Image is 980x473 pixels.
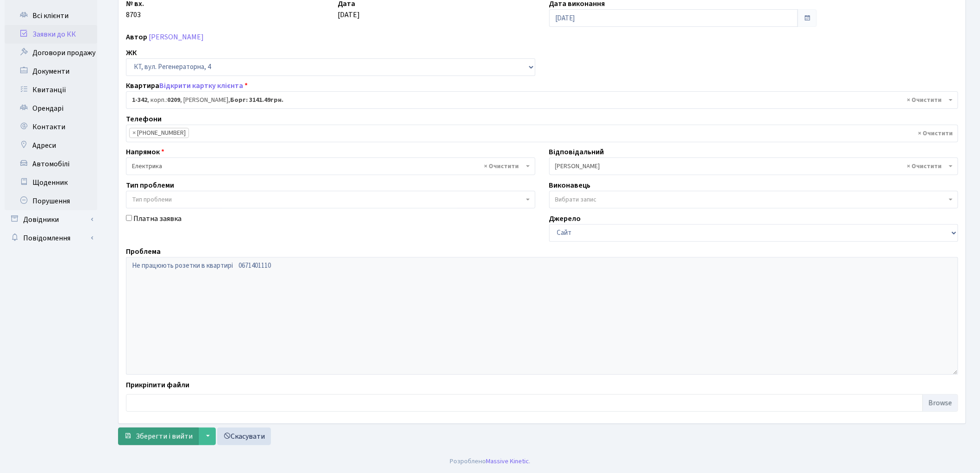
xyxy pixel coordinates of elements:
label: ЖК [126,47,137,58]
span: × [132,128,136,138]
li: (067) 178-18-14 [129,128,189,138]
a: Квитанції [5,81,97,99]
a: Скасувати [217,428,271,445]
label: Напрямок [126,146,164,158]
a: Договори продажу [5,44,97,62]
a: Автомобілі [5,155,97,173]
a: Щоденник [5,173,97,192]
span: Електрика [132,162,524,171]
span: Електрика [126,158,535,175]
div: Розроблено . [450,456,530,467]
a: Контакти [5,118,97,136]
b: 1-342 [132,95,147,105]
label: Платна заявка [133,213,182,224]
span: Тип проблеми [132,195,172,204]
textarea: Не працюють розетки в квартирі 0671401110 [126,257,958,375]
a: [PERSON_NAME] [149,32,204,42]
span: Корчун А. А. [555,162,947,171]
label: Квартира [126,80,248,91]
a: Всі клієнти [5,6,97,25]
a: Орендарі [5,99,97,118]
label: Телефони [126,114,162,125]
b: 0209 [167,95,180,105]
label: Проблема [126,246,161,257]
span: Видалити всі елементи [907,95,942,105]
button: Зберегти і вийти [118,428,199,445]
b: Борг: 3141.49грн. [230,95,283,105]
a: Повідомлення [5,229,97,247]
a: Заявки до КК [5,25,97,44]
a: Довідники [5,210,97,229]
span: Видалити всі елементи [918,129,953,138]
a: Відкрити картку клієнта [159,81,243,91]
span: Зберегти і вийти [136,431,193,441]
label: Прикріпити файли [126,379,189,391]
span: Вибрати запис [555,195,597,204]
label: Відповідальний [549,146,604,158]
span: <b>1-342</b>, корп.: <b>0209</b>, Головко Володимир Михайлович, <b>Борг: 3141.49грн.</b> [126,91,958,109]
label: Автор [126,32,147,43]
span: Корчун А. А. [549,158,959,175]
label: Джерело [549,213,581,224]
a: Massive Kinetic [486,456,529,466]
span: <b>1-342</b>, корп.: <b>0209</b>, Головко Володимир Михайлович, <b>Борг: 3141.49грн.</b> [132,95,947,105]
label: Виконавець [549,180,591,191]
span: Видалити всі елементи [484,162,519,171]
span: Видалити всі елементи [907,162,942,171]
a: Адреси [5,136,97,155]
label: Тип проблеми [126,180,174,191]
a: Документи [5,62,97,81]
a: Порушення [5,192,97,210]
